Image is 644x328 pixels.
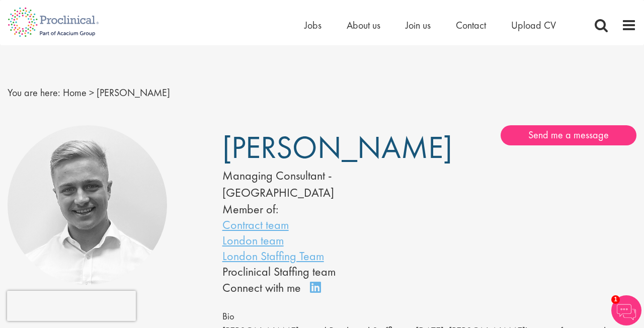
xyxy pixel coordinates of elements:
li: Proclinical Staffing team [222,264,399,279]
span: 1 [611,295,620,304]
img: Chatbot [611,295,641,325]
div: Managing Consultant - [GEOGRAPHIC_DATA] [222,167,399,202]
iframe: reCAPTCHA [7,291,136,321]
label: Member of: [222,201,278,217]
span: [PERSON_NAME] [97,86,170,99]
a: Upload CV [511,19,556,32]
span: Bio [222,310,234,322]
span: > [89,86,94,99]
a: Contact [456,19,486,32]
a: Contract team [222,217,289,232]
a: Jobs [304,19,321,32]
a: About us [347,19,380,32]
a: Send me a message [501,125,636,145]
img: Joshua Bye [8,125,167,285]
span: You are here: [8,86,60,99]
a: London team [222,232,284,248]
a: Join us [406,19,431,32]
a: breadcrumb link [63,86,87,99]
span: [PERSON_NAME] [222,127,452,168]
a: London Staffing Team [222,248,324,264]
